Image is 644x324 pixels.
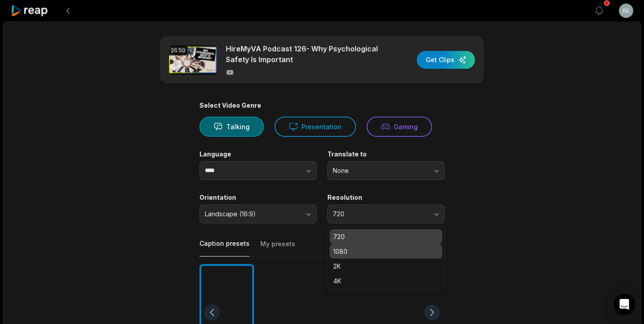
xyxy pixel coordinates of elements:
[333,232,439,241] p: 720
[327,150,445,158] label: Translate to
[333,276,439,286] p: 4K
[417,51,475,69] button: Get Clips
[367,117,432,137] button: Gaming
[199,194,317,202] label: Orientation
[199,117,264,137] button: Talking
[260,240,295,257] button: My presets
[199,205,317,223] button: Landscape (16:9)
[327,205,445,223] button: 720
[199,101,445,109] div: Select Video Genre
[333,261,439,271] p: 2K
[275,117,356,137] button: Presentation
[327,227,445,290] div: 720
[614,294,635,315] div: Open Intercom Messenger
[226,43,380,65] p: HireMyVA Podcast 126- Why Psychological Safety Is Important
[205,210,299,218] span: Landscape (16:9)
[333,210,427,218] span: 720
[327,194,445,202] label: Resolution
[327,161,445,180] button: None
[169,46,187,55] div: 26:50
[199,239,250,257] button: Caption presets
[199,150,317,158] label: Language
[333,247,439,256] p: 1080
[333,167,427,175] span: None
